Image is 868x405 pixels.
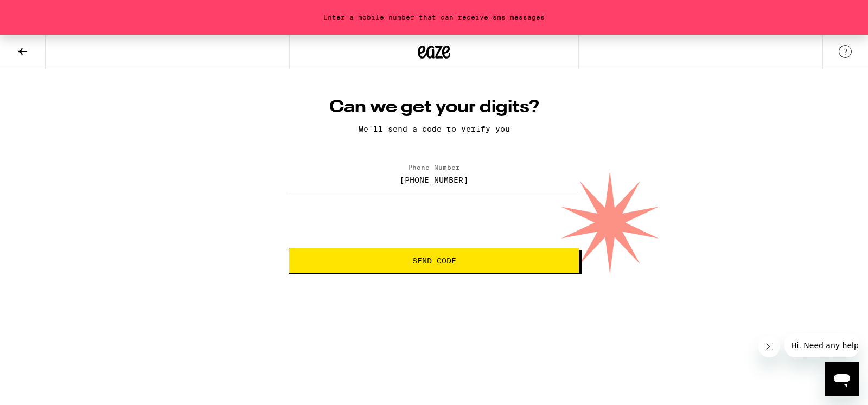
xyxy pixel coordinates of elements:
[289,168,579,192] input: Phone Number
[7,8,78,16] span: Hi. Need any help?
[825,362,859,396] iframe: Button to launch messaging window
[412,257,456,265] span: Send Code
[289,248,579,274] button: Send Code
[758,336,780,357] iframe: Close message
[289,97,579,118] h1: Can we get your digits?
[289,125,579,133] p: We'll send a code to verify you
[784,333,859,357] iframe: Message from company
[408,164,460,171] label: Phone Number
